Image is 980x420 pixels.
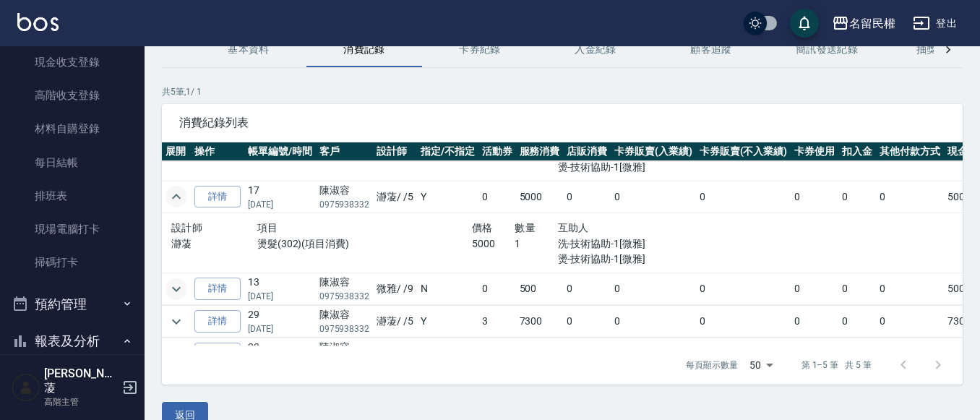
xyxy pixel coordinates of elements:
td: 0 [791,273,838,305]
td: 0 [478,181,516,213]
td: 0 [876,306,944,338]
span: 項目 [257,222,278,233]
th: 操作 [191,142,244,161]
button: 入金紀錄 [538,33,653,67]
th: 店販消費 [563,142,611,161]
td: 瀞蓤 / /5 [373,181,417,213]
td: 0 [563,273,611,305]
td: 0 [791,181,838,213]
td: 陳淑容 [316,338,374,370]
a: 詳情 [194,343,241,365]
td: 陳淑容 [316,181,374,213]
td: 0 [696,181,791,213]
td: N [417,273,478,305]
td: Y [417,338,478,370]
th: 活動券 [478,142,516,161]
td: 0 [876,273,944,305]
p: 瀞蓤 [171,236,257,252]
th: 卡券使用 [791,142,838,161]
td: 500 [516,273,564,305]
td: 0 [478,338,516,370]
button: expand row [166,311,187,333]
td: 瀞蓤 / /5 [373,338,417,370]
th: 卡券販賣(入業績) [611,142,696,161]
td: 0 [838,338,876,370]
a: 掃碼打卡 [6,246,139,279]
td: 17 [244,181,316,213]
p: 高階主管 [44,395,118,408]
td: 0 [791,306,838,338]
td: 5000 [516,338,564,370]
button: save [790,9,819,38]
p: 燙-技術協助-1[微雅] [558,160,687,175]
td: 0 [563,181,611,213]
td: 0 [696,306,791,338]
button: 消費記錄 [306,33,422,67]
td: 瀞蓤 / /5 [373,306,417,338]
p: 0975938332 [319,290,370,303]
button: 預約管理 [6,286,139,323]
a: 每日結帳 [6,146,139,179]
a: 高階收支登錄 [6,79,139,112]
a: 詳情 [194,186,241,208]
button: expand row [166,343,187,365]
button: 顧客追蹤 [653,33,769,67]
span: 數量 [515,222,536,233]
p: 1 [515,236,557,252]
th: 展開 [162,142,191,161]
p: 0975938332 [319,198,370,211]
a: 排班表 [6,179,139,213]
td: 0 [876,338,944,370]
img: Logo [17,13,59,31]
td: 陳淑容 [316,273,374,305]
td: Y [417,181,478,213]
td: 0 [563,306,611,338]
a: 材料自購登錄 [6,112,139,145]
th: 卡券販賣(不入業績) [696,142,791,161]
p: 第 1–5 筆 共 5 筆 [801,359,872,372]
p: 燙髮(302)(項目消費) [257,236,472,252]
p: 燙-技術協助-1[微雅] [558,252,687,267]
th: 設計師 [373,142,417,161]
p: 洗-技術協助-1[微雅] [558,236,687,252]
span: 互助人 [558,222,589,233]
th: 其他付款方式 [876,142,944,161]
th: 指定/不指定 [417,142,478,161]
td: 0 [478,273,516,305]
p: [DATE] [248,198,312,211]
td: 0 [696,273,791,305]
td: 0 [611,273,696,305]
th: 客戶 [316,142,374,161]
button: 報表及分析 [6,322,139,360]
td: 5000 [516,181,564,213]
span: 消費紀錄列表 [179,116,945,130]
td: 0 [838,273,876,305]
th: 帳單編號/時間 [244,142,316,161]
button: 簡訊發送紀錄 [769,33,885,67]
button: 名留民權 [826,9,901,38]
a: 現金收支登錄 [6,46,139,79]
button: expand row [166,278,187,300]
button: 登出 [907,10,963,37]
td: 13 [244,273,316,305]
p: 共 5 筆, 1 / 1 [162,85,963,98]
td: 0 [611,181,696,213]
a: 現場電腦打卡 [6,213,139,246]
td: 29 [244,306,316,338]
p: 每頁顯示數量 [686,359,738,372]
button: 卡券紀錄 [422,33,538,67]
td: 3 [478,306,516,338]
span: 設計師 [171,222,202,233]
td: 0 [791,338,838,370]
p: 5000 [472,236,515,252]
td: 23 [244,338,316,370]
td: 0 [611,306,696,338]
td: 陳淑容 [316,306,374,338]
div: 50 [744,346,778,385]
p: [DATE] [248,322,312,335]
td: 0 [838,306,876,338]
p: [DATE] [248,290,312,303]
button: 基本資料 [191,33,306,67]
td: 0 [876,181,944,213]
td: Y [417,306,478,338]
